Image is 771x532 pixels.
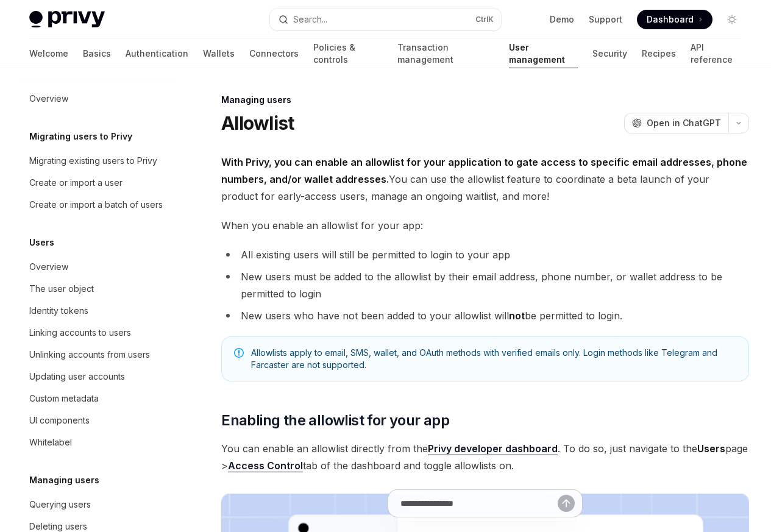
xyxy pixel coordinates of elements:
[400,490,558,517] input: Ask a question...
[20,344,176,366] a: Unlinking accounts from users
[29,91,68,106] div: Overview
[221,411,449,430] span: Enabling the allowlist for your app
[29,197,163,212] div: Create or import a batch of users
[221,156,747,185] strong: With Privy, you can enable an allowlist for your application to gate access to specific email add...
[221,440,749,474] span: You can enable an allowlist directly from the . To do so, just navigate to the page > tab of the ...
[221,217,749,234] span: When you enable an allowlist for your app:
[29,235,54,250] h5: Users
[29,260,68,274] div: Overview
[647,13,694,26] span: Dashboard
[29,176,123,190] div: Create or import a user
[29,391,99,406] div: Custom metadata
[251,347,736,371] span: Allowlists apply to email, SMS, wallet, and OAuth methods with verified emails only. Login method...
[509,39,578,68] a: User management
[221,154,749,205] span: You can use the allowlist feature to coordinate a beta launch of your product for early-access us...
[20,410,176,431] a: UI components
[592,39,627,68] a: Security
[29,129,132,144] h5: Migrating users to Privy
[29,473,99,488] h5: Managing users
[83,39,111,68] a: Basics
[126,39,188,68] a: Authentication
[20,194,176,216] a: Create or import a batch of users
[249,39,299,68] a: Connectors
[228,459,303,472] a: Access Control
[29,369,125,384] div: Updating user accounts
[29,282,94,296] div: The user object
[20,172,176,194] a: Create or import a user
[20,256,176,278] a: Overview
[20,388,176,410] a: Custom metadata
[29,497,91,512] div: Querying users
[20,150,176,172] a: Migrating existing users to Privy
[397,39,494,68] a: Transaction management
[697,442,725,455] strong: Users
[20,300,176,322] a: Identity tokens
[20,278,176,300] a: The user object
[270,9,501,30] button: Open search
[20,366,176,388] a: Updating user accounts
[221,268,749,302] li: New users must be added to the allowlist by their email address, phone number, or wallet address ...
[722,10,742,29] button: Toggle dark mode
[29,39,68,68] a: Welcome
[203,39,235,68] a: Wallets
[221,94,749,106] div: Managing users
[221,112,294,134] h1: Allowlist
[20,88,176,110] a: Overview
[29,154,157,168] div: Migrating existing users to Privy
[29,11,105,28] img: light logo
[29,435,72,450] div: Whitelabel
[20,322,176,344] a: Linking accounts to users
[293,12,327,27] div: Search...
[20,494,176,516] a: Querying users
[29,303,88,318] div: Identity tokens
[20,431,176,453] a: Whitelabel
[221,246,749,263] li: All existing users will still be permitted to login to your app
[313,39,383,68] a: Policies & controls
[589,13,622,26] a: Support
[647,117,721,129] span: Open in ChatGPT
[624,113,728,133] button: Open in ChatGPT
[428,442,558,455] a: Privy developer dashboard
[29,347,150,362] div: Unlinking accounts from users
[691,39,742,68] a: API reference
[509,310,525,322] strong: not
[221,307,749,324] li: New users who have not been added to your allowlist will be permitted to login.
[637,10,712,29] a: Dashboard
[29,413,90,428] div: UI components
[558,495,575,512] button: Send message
[234,348,244,358] svg: Note
[475,15,494,24] span: Ctrl K
[550,13,574,26] a: Demo
[29,325,131,340] div: Linking accounts to users
[642,39,676,68] a: Recipes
